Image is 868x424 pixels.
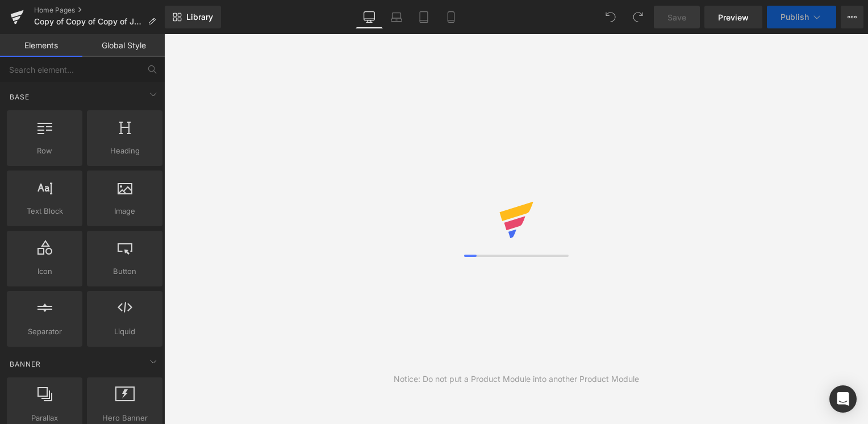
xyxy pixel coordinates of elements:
span: Base [9,92,31,102]
span: Publish [781,13,809,22]
span: Button [90,265,159,277]
span: Save [667,11,686,23]
a: Global Style [82,34,165,57]
span: Copy of Copy of Copy of July Homepage [34,17,143,26]
span: Hero Banner [90,412,159,424]
span: Banner [9,359,42,369]
button: Redo [627,6,649,28]
div: Open Intercom Messenger [829,385,857,413]
button: More [841,6,863,28]
span: Icon [10,265,79,277]
span: Text Block [10,205,79,217]
span: Liquid [90,326,159,338]
a: Laptop [383,6,410,28]
div: Notice: Do not put a Product Module into another Product Module [394,373,639,385]
a: Tablet [410,6,437,28]
span: Library [186,12,213,22]
span: Preview [718,11,749,23]
a: New Library [165,6,221,28]
a: Desktop [356,6,383,28]
span: Image [90,205,159,217]
span: Heading [90,145,159,157]
a: Home Pages [34,6,165,15]
button: Undo [599,6,622,28]
span: Separator [10,326,79,338]
a: Mobile [437,6,465,28]
button: Publish [767,6,836,28]
span: Parallax [10,412,79,424]
span: Row [10,145,79,157]
a: Preview [704,6,762,28]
